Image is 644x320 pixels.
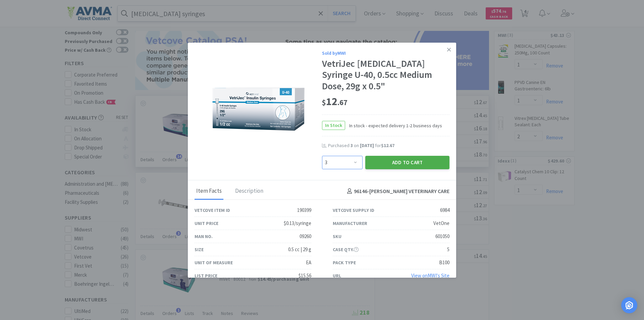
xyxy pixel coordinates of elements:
[300,232,311,240] div: 09260
[306,259,311,267] div: EA
[365,156,449,169] button: Add to Cart
[381,142,394,148] span: $12.67
[360,142,374,148] span: [DATE]
[195,183,223,200] div: Item Facts
[322,95,347,108] span: 12
[447,245,449,254] div: 5
[297,206,311,214] div: 190399
[333,220,367,227] div: Manufacturer
[233,183,265,200] div: Description
[195,207,230,214] div: Vetcove Item ID
[288,245,311,254] div: 0.5 cc | 29 g
[621,297,637,313] div: Open Intercom Messenger
[435,232,449,240] div: 601050
[333,233,341,240] div: SKU
[208,84,309,134] img: f33281734e47471bbac7ffec2c3db54b_6984.png
[351,142,353,148] span: 3
[337,98,347,107] span: . 67
[333,246,359,253] div: Case Qty.
[299,272,311,280] div: $15.56
[195,220,218,227] div: Unit Price
[195,246,204,253] div: Size
[322,98,326,107] span: $
[333,259,356,266] div: Pack Type
[333,207,374,214] div: Vetcove Supply ID
[439,259,449,267] div: B100
[333,272,341,279] div: URL
[284,219,311,227] div: $0.13/syringe
[195,233,213,240] div: Man No.
[344,187,449,196] h4: 96146 - [PERSON_NAME] VETERINARY CARE
[411,272,449,279] a: View onMWI's Site
[322,58,449,92] div: VetriJec [MEDICAL_DATA] Syringe U-40, 0.5cc Medium Dose, 29g x 0.5"
[322,49,449,57] div: Sold by MWI
[328,142,449,149] div: Purchased on for
[322,121,345,130] span: In Stock
[345,122,442,129] span: In stock - expected delivery 1-2 business days
[195,259,233,266] div: Unit of Measure
[440,206,449,214] div: 6984
[433,219,449,227] div: VetOne
[195,272,217,279] div: List Price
